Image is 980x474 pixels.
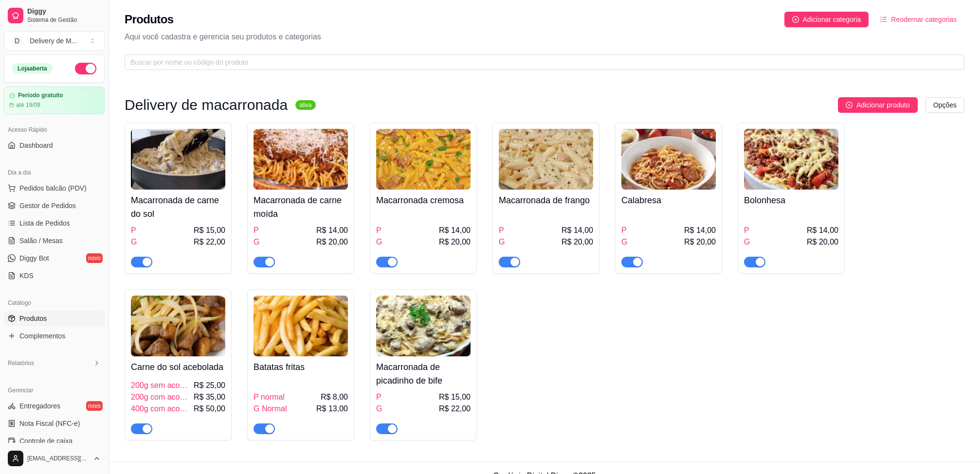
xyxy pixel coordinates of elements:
a: Dashboard [4,138,105,153]
img: product-image [621,129,716,190]
span: D [12,36,22,46]
h3: Delivery de macarronada [125,99,288,111]
span: R$ 14,00 [439,225,471,236]
div: Gerenciar [4,383,105,398]
span: G [744,236,750,248]
a: Nota Fiscal (NFC-e) [4,416,105,431]
div: Loja aberta [12,63,53,74]
span: Relatórios [8,359,34,367]
span: R$ 20,00 [807,236,838,248]
span: G [499,236,505,248]
div: Delivery de M ... [30,36,77,46]
span: R$ 8,00 [321,391,348,403]
a: Salão / Mesas [4,233,105,248]
span: R$ 15,00 [194,225,225,236]
span: R$ 15,00 [439,391,471,403]
span: R$ 20,00 [562,236,593,248]
span: P [254,225,259,236]
h4: Carne do sol acebolada [131,360,225,374]
div: Acesso Rápido [4,122,105,138]
button: Reodernar categorias [872,12,964,27]
sup: ativa [295,100,315,110]
h4: Bolonhesa [744,193,838,207]
img: product-image [131,296,225,356]
span: R$ 14,00 [807,225,838,236]
h4: Macarronada de picadinho de bife [376,360,471,387]
span: Reodernar categorias [891,14,957,25]
img: product-image [254,296,348,356]
span: P [744,225,749,236]
span: [EMAIL_ADDRESS][DOMAIN_NAME] [27,455,89,462]
span: Entregadores [19,401,60,411]
span: R$ 14,00 [684,225,716,236]
span: G [131,236,137,248]
span: Complementos [19,331,65,341]
span: R$ 13,00 [316,403,348,415]
div: Catálogo [4,295,105,311]
a: KDS [4,268,105,283]
h2: Produtos [125,12,174,27]
span: R$ 25,00 [194,380,225,391]
span: R$ 20,00 [316,236,348,248]
span: P [376,391,381,403]
a: Lista de Pedidos [4,215,105,231]
button: Opções [926,97,964,113]
img: product-image [131,129,225,190]
span: R$ 50,00 [194,403,225,415]
button: Adicionar categoria [784,12,869,27]
div: Dia a dia [4,165,105,180]
span: Salão / Mesas [19,236,63,246]
span: Produtos [19,314,47,323]
img: product-image [744,129,838,190]
span: P [499,225,504,236]
img: product-image [376,296,471,356]
p: Aqui você cadastra e gerencia seu produtos e categorias [125,31,964,43]
a: Diggy Botnovo [4,250,105,266]
span: R$ 22,00 [194,236,225,248]
button: Pedidos balcão (PDV) [4,180,105,196]
article: até 19/09 [16,101,40,109]
span: R$ 14,00 [316,225,348,236]
span: P normal [254,391,285,403]
h4: Macarronada de frango [499,193,593,207]
span: G Normal [254,403,287,415]
input: Buscar por nome ou código do produto [130,57,951,68]
a: Gestor de Pedidos [4,198,105,213]
a: Período gratuitoaté 19/09 [4,87,105,114]
span: R$ 22,00 [439,403,471,415]
span: Sistema de Gestão [27,16,101,24]
span: Gestor de Pedidos [19,201,76,211]
img: product-image [254,129,348,190]
span: R$ 35,00 [194,391,225,403]
span: Dashboard [19,140,53,150]
a: Controle de caixa [4,433,105,449]
span: Diggy [27,7,101,16]
button: Alterar Status [75,63,96,74]
span: Opções [933,100,957,110]
span: 200g sem acompanhamento [131,380,192,391]
span: G [376,403,382,415]
span: Controle de caixa [19,436,73,446]
span: P [376,225,381,236]
span: G [621,236,627,248]
span: P [131,225,136,236]
h4: Batatas fritas [254,360,348,374]
h4: Macarronada de carne do sol [131,193,225,221]
span: Adicionar categoria [803,14,861,25]
span: P [621,225,627,236]
span: Lista de Pedidos [19,218,70,228]
a: Produtos [4,311,105,326]
span: Nota Fiscal (NFC-e) [19,419,80,428]
img: product-image [499,129,593,190]
button: [EMAIL_ADDRESS][DOMAIN_NAME] [4,447,105,470]
a: Complementos [4,328,105,344]
button: Adicionar produto [838,97,918,113]
span: G [254,236,259,248]
span: G [376,236,382,248]
span: Pedidos balcão (PDV) [19,183,87,193]
span: 400g com acompanhamento [131,403,192,415]
a: DiggySistema de Gestão [4,4,105,27]
button: Select a team [4,31,105,51]
article: Período gratuito [18,92,63,99]
span: R$ 20,00 [439,236,471,248]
